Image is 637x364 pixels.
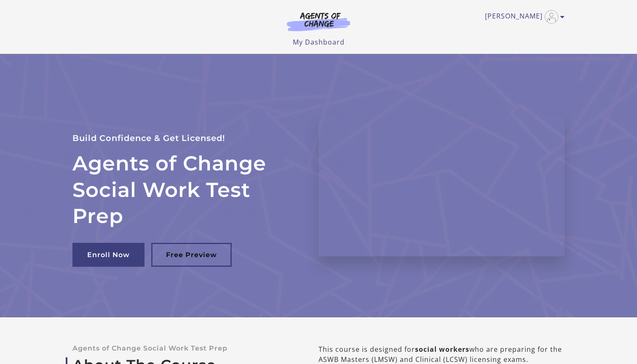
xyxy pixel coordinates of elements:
h2: Agents of Change Social Work Test Prep [72,150,298,229]
b: social workers [415,345,469,354]
img: Agents of Change Logo [278,12,359,31]
a: Enroll Now [72,243,145,267]
p: Build Confidence & Get Licensed! [72,131,298,145]
a: Toggle menu [485,10,560,24]
a: My Dashboard [293,37,345,47]
a: Free Preview [151,243,232,267]
p: Agents of Change Social Work Test Prep [72,344,292,352]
